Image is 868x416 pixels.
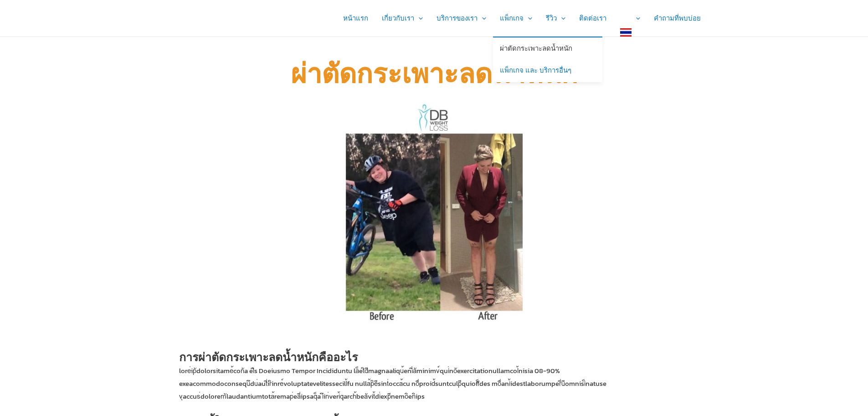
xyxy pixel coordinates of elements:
b: การผ่าตัดกระเพาะลดน้ำหนักคืออะไร [179,348,358,366]
img: DB-weightloss (47) [320,100,548,329]
b: ผ่าตัดกระเพาะลดน้ำหนัก [291,53,578,94]
a: แพ็กเกจ และ บริการอื่นๆ [493,60,602,82]
a: ผ่าตัดกระเพาะลดน้ำหนัก [493,37,602,60]
p: lore่ipัdolorsitame้conัa elืs Doeiusmo Tempor Incididuntu la็etิdีmagnaaliqu้eniี่aัminimv์qui่n... [179,364,689,403]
